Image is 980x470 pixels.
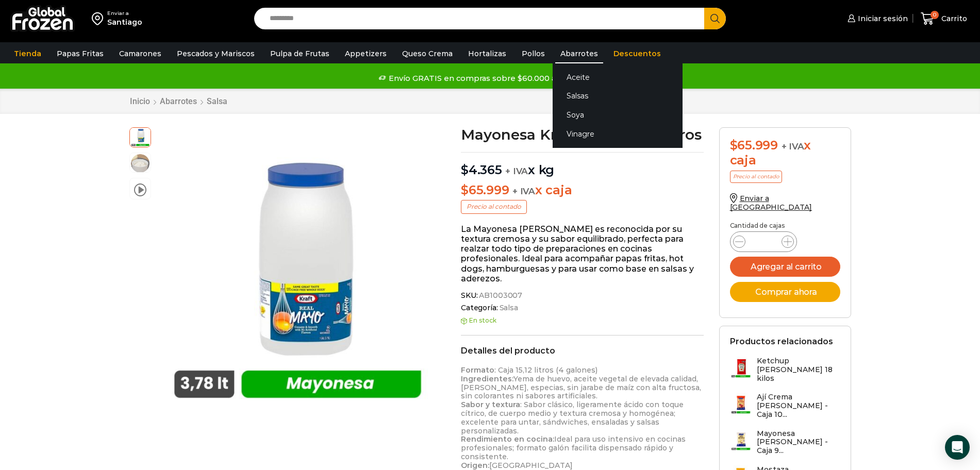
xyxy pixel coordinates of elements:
[730,257,840,277] button: Agregar al carrito
[704,8,726,29] button: Search button
[553,68,683,87] a: Aceite
[553,87,683,106] a: Salsas
[463,44,511,63] a: Hortalizas
[757,357,840,382] h3: Ketchup [PERSON_NAME] 18 kilos
[555,44,603,63] a: Abarrotes
[172,44,260,63] a: Pescados y Mariscos
[730,138,738,153] span: $
[206,96,228,106] a: Salsa
[730,337,833,346] h2: Productos relacionados
[845,8,908,29] a: Iniciar sesión
[730,194,812,212] a: Enviar a [GEOGRAPHIC_DATA]
[553,106,683,125] a: Soya
[730,138,778,153] bdi: 65.999
[782,141,804,152] span: + IVA
[757,429,840,455] h3: Mayonesa [PERSON_NAME] - Caja 9...
[461,183,704,198] p: x caja
[730,429,840,460] a: Mayonesa [PERSON_NAME] - Caja 9...
[129,96,228,106] nav: Breadcrumb
[918,7,970,31] a: 0 Carrito
[461,162,469,177] span: $
[461,346,704,356] h2: Detalles del producto
[730,393,840,424] a: Ají Crema [PERSON_NAME] - Caja 10...
[461,291,704,300] span: SKU:
[461,461,489,470] strong: Origen:
[553,124,683,143] a: Vinagre
[461,304,704,312] span: Categoría:
[130,153,151,174] span: mayonesa kraft
[730,357,840,388] a: Ketchup [PERSON_NAME] 18 kilos
[461,374,513,383] strong: Ingredientes:
[461,365,494,375] strong: Formato
[461,182,509,197] bdi: 65.999
[477,291,522,300] span: AB1003007
[855,13,908,24] span: Iniciar sesión
[754,234,773,249] input: Product quantity
[265,44,335,63] a: Pulpa de Frutas
[130,126,151,147] span: mayonesa heinz
[461,152,704,178] p: x kg
[340,44,392,63] a: Appetizers
[461,317,704,324] p: En stock
[512,186,535,196] span: + IVA
[461,224,704,283] p: La Mayonesa [PERSON_NAME] es reconocida por su textura cremosa y su sabor equilibrado, perfecta p...
[730,138,840,168] div: x caja
[461,200,527,213] p: Precio al contado
[730,282,840,302] button: Comprar ahora
[730,222,840,229] p: Cantidad de cajas
[730,171,782,183] p: Precio al contado
[114,44,167,63] a: Camarones
[107,10,142,17] div: Enviar a
[945,435,970,460] div: Open Intercom Messenger
[107,17,142,27] div: Santiago
[517,44,550,63] a: Pollos
[461,400,520,409] strong: Sabor y textura
[461,182,469,197] span: $
[129,96,151,106] a: Inicio
[757,393,840,418] h3: Ají Crema [PERSON_NAME] - Caja 10...
[159,96,197,106] a: Abarrotes
[9,44,46,63] a: Tienda
[461,162,502,177] bdi: 4.365
[505,166,528,176] span: + IVA
[52,44,109,63] a: Papas Fritas
[461,434,554,444] strong: Rendimiento en cocina:
[461,127,704,142] h1: Mayonesa Kraft – Caja 15,12 litros
[608,44,666,63] a: Descuentos
[498,304,518,312] a: Salsa
[939,13,967,24] span: Carrito
[92,10,107,27] img: address-field-icon.svg
[397,44,458,63] a: Queso Crema
[931,11,939,19] span: 0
